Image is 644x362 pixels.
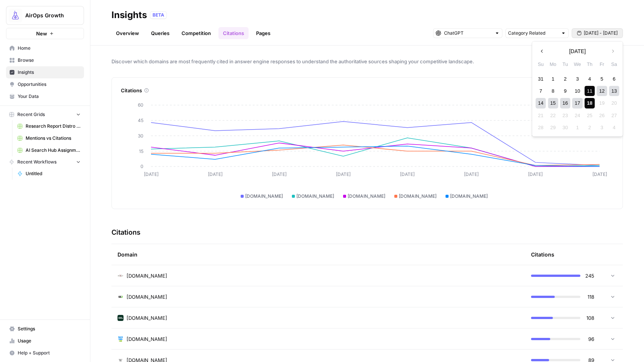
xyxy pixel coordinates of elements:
a: Overview [111,27,143,39]
span: 108 [585,314,594,322]
div: Choose Thursday, September 11th, 2025 [584,86,595,96]
span: Your Data [18,93,81,100]
span: [DOMAIN_NAME] [127,314,167,322]
div: Su [536,59,546,69]
span: New [36,30,47,37]
div: Th [584,59,595,69]
img: 66ia99rxmd9vt38yeoex0z2bn71i [118,273,124,279]
span: [DOMAIN_NAME] [127,335,167,343]
div: Choose Monday, September 8th, 2025 [548,86,558,96]
span: AI Search Hub Assignments [26,147,81,154]
div: Choose Sunday, September 7th, 2025 [536,86,546,96]
div: Not available Friday, September 19th, 2025 [597,98,607,108]
span: Browse [18,57,81,64]
div: Choose Saturday, September 6th, 2025 [609,73,619,84]
span: AirOps Growth [25,12,71,19]
div: Not available Saturday, October 4th, 2025 [609,122,619,133]
span: 96 [585,335,594,343]
span: Recent Grids [17,111,45,118]
a: Your Data [6,90,84,102]
div: Not available Tuesday, September 30th, 2025 [560,122,570,133]
div: Choose Tuesday, September 9th, 2025 [560,86,570,96]
div: Mo [548,59,558,69]
span: 245 [585,272,594,280]
h3: Citations [111,227,140,238]
div: Not available Thursday, October 2nd, 2025 [584,122,595,133]
a: Browse [6,54,84,66]
tspan: 60 [138,102,143,108]
div: month 2025-09 [535,73,620,134]
span: Recent Workflows [17,159,56,165]
a: Research Report Distro Workflows [14,120,84,132]
img: AirOps Growth Logo [9,9,22,22]
a: Untitled [14,168,84,180]
div: Choose Tuesday, September 16th, 2025 [560,98,570,108]
img: yjux4x3lwinlft1ym4yif8lrli78 [118,315,124,321]
span: 118 [585,293,594,301]
div: Choose Wednesday, September 17th, 2025 [572,98,583,108]
span: Untitled [26,170,81,177]
span: [DOMAIN_NAME] [127,293,167,301]
tspan: 0 [140,163,143,169]
span: Insights [18,69,81,76]
tspan: 45 [138,118,143,123]
span: [DATE] [569,47,586,55]
a: Settings [6,323,84,335]
div: Choose Monday, September 15th, 2025 [548,98,558,108]
tspan: 15 [139,148,143,154]
button: Recent Workflows [6,156,84,168]
div: Not available Friday, September 26th, 2025 [597,110,607,121]
div: Choose Monday, September 1st, 2025 [548,73,558,84]
span: [DOMAIN_NAME] [399,193,436,200]
span: Home [18,45,81,52]
span: Usage [18,338,81,344]
div: Not available Saturday, September 20th, 2025 [609,98,619,108]
div: Tu [560,59,570,69]
span: Help + Support [18,350,81,356]
a: Queries [147,27,174,39]
tspan: [DATE] [272,171,287,177]
span: [DOMAIN_NAME] [245,193,283,200]
div: Not available Wednesday, September 24th, 2025 [572,110,583,121]
span: [DOMAIN_NAME] [348,193,385,200]
span: Opportunities [18,81,81,88]
div: Fr [597,59,607,69]
div: Not available Wednesday, October 1st, 2025 [572,122,583,133]
div: Not available Thursday, September 25th, 2025 [584,110,595,121]
span: Research Report Distro Workflows [26,123,81,130]
tspan: [DATE] [400,171,415,177]
span: Discover which domains are most frequently cited in answer engine responses to understand the aut... [111,58,623,65]
div: Not available Friday, October 3rd, 2025 [597,122,607,133]
span: [DATE] - [DATE] [584,30,618,37]
div: Choose Sunday, August 31st, 2025 [536,73,546,84]
a: Opportunities [6,78,84,90]
tspan: 30 [138,133,143,139]
a: AI Search Hub Assignments [14,144,84,156]
tspan: [DATE] [208,171,223,177]
div: Not available Monday, September 22nd, 2025 [548,110,558,121]
a: Home [6,42,84,54]
div: Citations [531,244,554,265]
a: Mentions vs Citations [14,132,84,144]
div: Choose Tuesday, September 2nd, 2025 [560,73,570,84]
tspan: [DATE] [528,171,543,177]
span: [DOMAIN_NAME] [127,272,167,280]
div: Not available Tuesday, September 23rd, 2025 [560,110,570,121]
button: Recent Grids [6,109,84,120]
div: Sa [609,59,619,69]
img: qpwqqjv1ae6e153pa0w83mna1mt9 [118,336,124,342]
a: Usage [6,335,84,347]
input: Category Related [508,29,558,37]
div: We [572,59,583,69]
a: Insights [6,66,84,78]
div: Choose Saturday, September 13th, 2025 [609,86,619,96]
span: [DOMAIN_NAME] [450,193,488,200]
input: ChatGPT [444,29,491,37]
div: Citations [121,87,613,94]
span: [DOMAIN_NAME] [296,193,334,200]
div: Not available Saturday, September 27th, 2025 [609,110,619,121]
div: Choose Friday, September 5th, 2025 [597,73,607,84]
div: Choose Wednesday, September 3rd, 2025 [572,73,583,84]
span: Settings [18,325,81,332]
div: Choose Thursday, September 18th, 2025 [584,98,595,108]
